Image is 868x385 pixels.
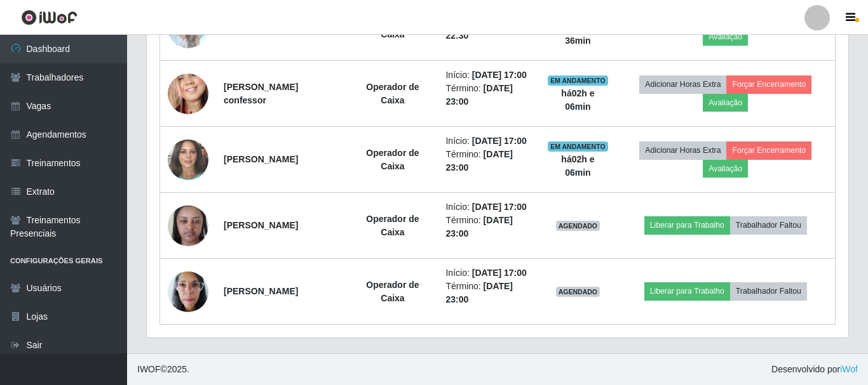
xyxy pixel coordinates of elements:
strong: [PERSON_NAME] [224,286,298,296]
li: Término: [445,214,532,240]
strong: [PERSON_NAME] confessor [224,82,298,105]
img: 1734430327738.jpeg [168,199,208,252]
li: Início: [445,134,532,148]
strong: há 02 h e 06 min [561,154,594,178]
a: iWof [840,364,858,374]
button: Adicionar Horas Extra [639,75,726,93]
button: Forçar Encerramento [726,75,811,93]
span: © 2025 . [137,363,189,376]
time: [DATE] 17:00 [472,136,527,146]
strong: Operador de Caixa [366,280,419,303]
button: Avaliação [703,94,748,112]
strong: Operador de Caixa [366,16,419,39]
strong: Operador de Caixa [366,214,419,237]
button: Avaliação [703,28,748,46]
span: EM ANDAMENTO [548,141,608,152]
time: [DATE] 17:00 [472,268,527,278]
img: 1650948199907.jpeg [168,49,208,138]
span: IWOF [137,364,161,374]
strong: [PERSON_NAME] [224,220,298,230]
button: Liberar para Trabalho [644,216,730,234]
img: 1689966026583.jpeg [168,136,208,184]
button: Trabalhador Faltou [730,216,807,234]
li: Término: [445,148,532,174]
button: Liberar para Trabalho [644,282,730,300]
button: Adicionar Horas Extra [639,141,726,159]
button: Avaliação [703,160,748,178]
span: EM ANDAMENTO [548,75,608,86]
img: 1740495747223.jpeg [168,264,208,318]
li: Término: [445,82,532,108]
li: Início: [445,69,532,82]
button: Trabalhador Faltou [730,282,807,300]
time: [DATE] 17:00 [472,70,527,80]
strong: [PERSON_NAME] [224,154,298,164]
li: Início: [445,200,532,214]
button: Forçar Encerramento [726,141,811,159]
strong: há 02 h e 06 min [561,88,594,112]
span: AGENDADO [556,221,600,231]
span: Desenvolvido por [771,363,858,376]
strong: Operador de Caixa [366,148,419,171]
li: Início: [445,266,532,280]
li: Término: [445,280,532,306]
span: AGENDADO [556,287,600,297]
img: CoreUI Logo [21,10,78,25]
strong: Operador de Caixa [366,82,419,105]
time: [DATE] 17:00 [472,202,527,212]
